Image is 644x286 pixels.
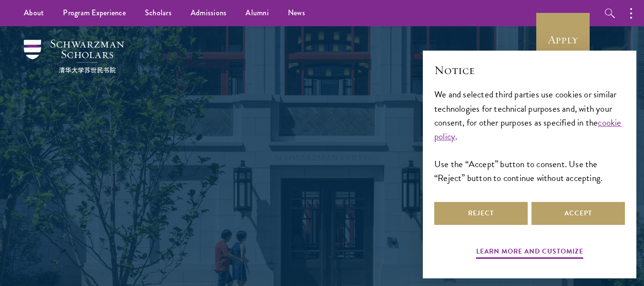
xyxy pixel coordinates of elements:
[434,87,625,184] div: We and selected third parties use cookies or similar technologies for technical purposes and, wit...
[434,116,622,143] a: cookie policy
[434,202,528,225] button: Reject
[434,62,625,78] h2: Notice
[476,245,583,260] button: Learn more and customize
[536,13,590,66] a: Apply
[532,202,625,225] button: Accept
[24,40,124,73] img: Schwarzman Scholars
